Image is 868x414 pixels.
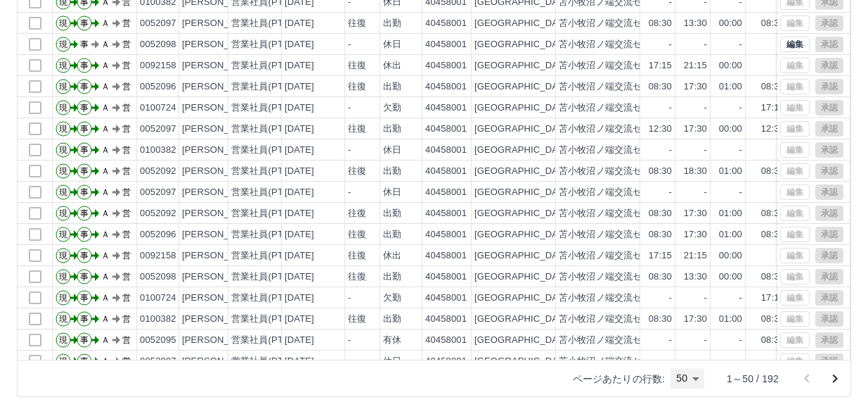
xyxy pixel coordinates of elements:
text: 事 [80,208,89,218]
div: 40458001 [425,80,467,94]
text: 営 [122,166,131,176]
div: [DATE] [285,38,314,51]
div: 出勤 [383,228,401,241]
div: 0052096 [140,80,176,94]
text: Ａ [101,103,110,113]
div: [PERSON_NAME] [182,355,259,368]
div: 苫小牧沼ノ端交流センター [559,270,670,284]
text: Ａ [101,251,110,261]
div: - [348,101,351,115]
text: 営 [122,293,131,303]
div: 08:30 [649,228,672,241]
text: Ａ [101,39,110,49]
div: 0052098 [140,270,176,284]
div: 0052097 [140,123,176,136]
div: 苫小牧沼ノ端交流センター [559,101,670,115]
div: [GEOGRAPHIC_DATA] [474,123,571,136]
text: 事 [80,145,89,155]
div: 欠勤 [383,291,401,305]
div: 休日 [383,186,401,199]
text: 事 [80,356,89,366]
div: 00:00 [719,249,742,263]
div: 営業社員(PT契約) [231,186,305,199]
div: 営業社員(PT契約) [231,80,305,94]
div: 営業社員(PT契約) [231,355,305,368]
div: [PERSON_NAME] [182,228,259,241]
div: 08:30 [761,334,784,347]
div: 21:15 [684,249,707,263]
text: 営 [122,230,131,239]
div: 50 [671,368,704,389]
div: 往復 [348,123,366,136]
div: - [704,334,707,347]
div: [PERSON_NAME] [182,59,259,73]
div: 40458001 [425,313,467,326]
text: 現 [59,314,67,324]
text: 事 [80,82,89,92]
text: 現 [59,39,67,49]
div: 18:30 [684,165,707,178]
text: 現 [59,145,67,155]
div: [GEOGRAPHIC_DATA] [474,270,571,284]
div: 休出 [383,249,401,263]
text: 事 [80,230,89,239]
text: Ａ [101,293,110,303]
div: [DATE] [285,123,314,136]
div: 08:30 [649,80,672,94]
text: 現 [59,251,67,261]
div: 0052092 [140,207,176,220]
div: 苫小牧沼ノ端交流センター [559,313,670,326]
div: 0100382 [140,144,176,157]
div: [GEOGRAPHIC_DATA] [474,228,571,241]
text: Ａ [101,145,110,155]
div: - [348,334,351,347]
div: [PERSON_NAME] [182,38,259,51]
text: 現 [59,208,67,218]
div: 営業社員(PT契約) [231,101,305,115]
div: [GEOGRAPHIC_DATA] [474,249,571,263]
div: 営業社員(PT契約) [231,228,305,241]
div: - [739,355,742,368]
text: 営 [122,61,131,70]
div: - [704,38,707,51]
div: [GEOGRAPHIC_DATA] [474,291,571,305]
div: 営業社員(PT契約) [231,38,305,51]
text: 事 [80,335,89,345]
div: 08:30 [761,165,784,178]
div: [DATE] [285,101,314,115]
div: - [669,355,672,368]
button: 編集 [780,37,810,52]
div: 01:00 [719,80,742,94]
div: 往復 [348,313,366,326]
div: 00:00 [719,59,742,73]
div: [DATE] [285,59,314,73]
div: [DATE] [285,207,314,220]
text: 営 [122,145,131,155]
div: 08:30 [761,313,784,326]
div: [GEOGRAPHIC_DATA] [474,38,571,51]
text: 営 [122,314,131,324]
div: [PERSON_NAME] [182,123,259,136]
div: 往復 [348,249,366,263]
text: 事 [80,187,89,197]
div: - [669,101,672,115]
div: 苫小牧沼ノ端交流センター [559,59,670,73]
div: [GEOGRAPHIC_DATA] [474,165,571,178]
div: 休日 [383,144,401,157]
div: 往復 [348,59,366,73]
text: 現 [59,293,67,303]
div: [DATE] [285,334,314,347]
div: 往復 [348,228,366,241]
text: 現 [59,187,67,197]
div: 0052097 [140,17,176,30]
div: - [704,186,707,199]
div: 営業社員(PT契約) [231,207,305,220]
div: 40458001 [425,249,467,263]
div: - [348,291,351,305]
button: 次のページへ [821,365,849,393]
div: - [348,186,351,199]
div: 17:30 [684,207,707,220]
text: 営 [122,124,131,134]
div: 往復 [348,165,366,178]
div: 00:00 [719,17,742,30]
